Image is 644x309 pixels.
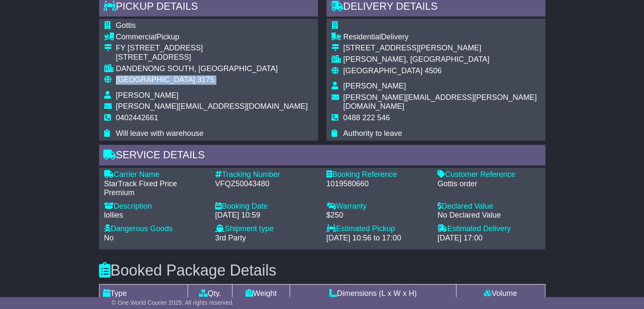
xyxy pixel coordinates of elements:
div: [DATE] 10:59 [215,211,318,220]
div: Gottis order [437,179,540,189]
div: [STREET_ADDRESS][PERSON_NAME] [343,44,540,53]
td: Weight [232,284,290,303]
div: Delivery [343,33,540,42]
div: FY [STREET_ADDRESS] [116,44,308,53]
span: Residential [343,33,381,41]
div: DANDENONG SOUTH, [GEOGRAPHIC_DATA] [116,64,308,74]
div: [STREET_ADDRESS] [116,53,308,62]
span: © One World Courier 2025. All rights reserved. [112,299,234,306]
span: [GEOGRAPHIC_DATA] [343,66,423,75]
span: [PERSON_NAME] [116,91,179,99]
td: Dimensions (L x W x H) [290,284,456,303]
div: Customer Reference [437,170,540,179]
div: Booking Reference [326,170,429,179]
div: Description [104,202,207,211]
div: StarTrack Fixed Price Premium [104,179,207,198]
span: Gottis [116,21,136,30]
td: Volume [456,284,545,303]
span: 0488 222 546 [343,113,390,122]
span: 0402442661 [116,113,158,122]
div: Shipment type [215,224,318,234]
div: [DATE] 10:56 to 17:00 [326,234,429,243]
div: Warranty [326,202,429,211]
span: 3175 [197,75,214,84]
span: Commercial [116,33,157,41]
div: Tracking Number [215,170,318,179]
h3: Booked Package Details [99,262,545,279]
div: lollies [104,211,207,220]
span: [PERSON_NAME] [343,82,406,90]
div: $250 [326,211,429,220]
span: Authority to leave [343,129,402,138]
div: [DATE] 17:00 [437,234,540,243]
td: Type [99,284,188,303]
div: Declared Value [437,202,540,211]
span: 3rd Party [215,234,246,242]
span: No [104,234,114,242]
td: Qty. [188,284,232,303]
div: Estimated Delivery [437,224,540,234]
div: Booking Date [215,202,318,211]
span: [PERSON_NAME][EMAIL_ADDRESS][DOMAIN_NAME] [116,102,308,110]
span: Will leave with warehouse [116,129,204,138]
div: [PERSON_NAME], [GEOGRAPHIC_DATA] [343,55,540,64]
div: Carrier Name [104,170,207,179]
div: Pickup [116,33,308,42]
span: 4506 [425,66,442,75]
div: Service Details [99,145,545,168]
span: [GEOGRAPHIC_DATA] [116,75,195,84]
div: No Declared Value [437,211,540,220]
div: VFQZ50043480 [215,179,318,189]
span: [PERSON_NAME][EMAIL_ADDRESS][PERSON_NAME][DOMAIN_NAME] [343,93,537,111]
div: 1019580660 [326,179,429,189]
div: Estimated Pickup [326,224,429,234]
div: Dangerous Goods [104,224,207,234]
